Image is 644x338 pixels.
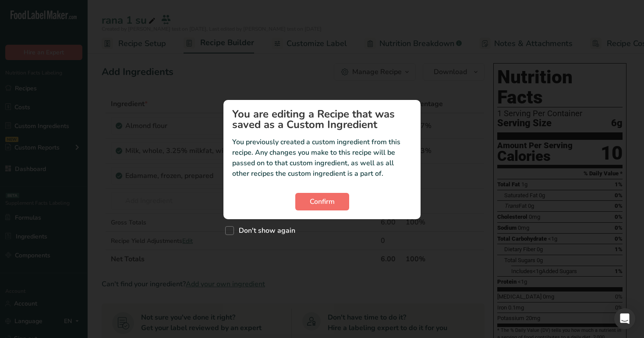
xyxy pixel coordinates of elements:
span: Confirm [310,196,335,207]
button: Confirm [295,193,349,210]
span: Don't show again [234,226,295,235]
h1: You are editing a Recipe that was saved as a Custom Ingredient [232,109,412,130]
div: Open Intercom Messenger [614,308,635,329]
p: You previously created a custom ingredient from this recipe. Any changes you make to this recipe ... [232,137,412,179]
